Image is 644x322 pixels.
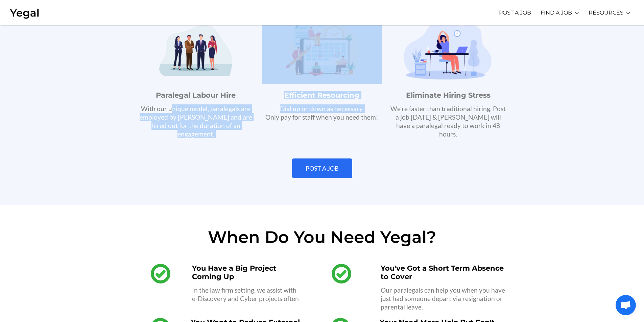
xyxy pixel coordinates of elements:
[136,17,256,84] img: paralegal hire
[133,225,511,249] h3: When Do You Need Yegal?
[306,165,339,171] span: POST A JOB
[499,3,531,22] a: POST A JOB
[192,264,303,281] h4: You Have a Big Project Coming Up
[262,104,382,113] p: Dial up or down as necessary.
[616,295,636,315] div: Open chat
[589,3,623,22] a: RESOURCES
[262,113,382,121] p: Only pay for staff when you need them!
[388,104,508,138] p: We’re faster than traditional hiring. Post a job [DATE] & [PERSON_NAME] will have a paralegal rea...
[541,3,572,22] a: FIND A JOB
[381,264,508,281] h4: You've Got a Short Term Absence to Cover
[388,91,508,99] h4: Eliminate Hiring Stress
[262,91,382,99] h4: Efficient Resourcing
[292,158,352,178] a: POST A JOB
[136,104,256,138] p: With our unique model, paralegals are employed by [PERSON_NAME] and are hired out for the duratio...
[381,286,508,311] p: Our paralegals can help you when you have just had someone depart via resignation or parental leave.
[136,91,256,99] h4: Paralegal Labour Hire
[192,286,303,303] p: In the law firm setting, we assist with e-Discovery and Cyber projects often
